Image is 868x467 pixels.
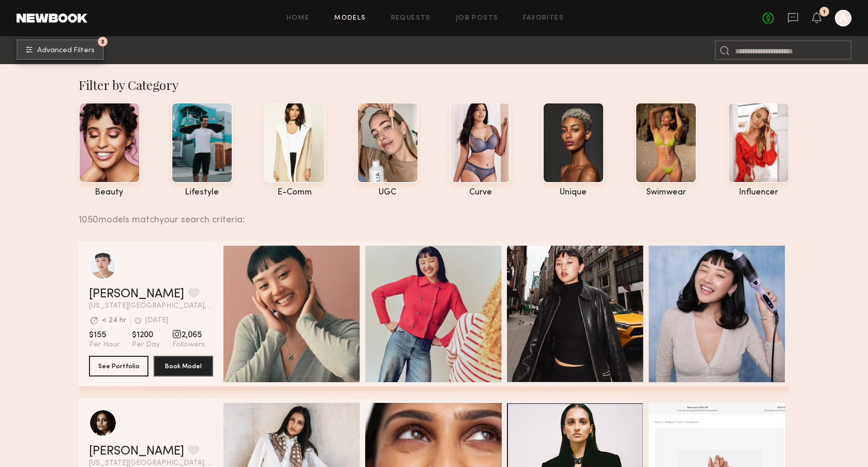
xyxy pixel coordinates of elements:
div: lifestyle [171,188,233,197]
div: swimwear [635,188,697,197]
span: $1200 [132,330,160,340]
div: unique [543,188,604,197]
span: Followers [172,340,205,350]
span: Per Hour [89,340,119,350]
span: [US_STATE][GEOGRAPHIC_DATA], [GEOGRAPHIC_DATA] [89,460,213,467]
span: $155 [89,330,119,340]
div: UGC [357,188,418,197]
a: Home [287,15,310,22]
div: e-comm [264,188,325,197]
span: 2,065 [172,330,205,340]
a: [PERSON_NAME] [89,288,184,300]
span: Advanced Filters [37,47,95,54]
a: A [835,10,851,26]
a: Models [334,15,366,22]
a: [PERSON_NAME] [89,445,184,458]
a: Favorites [523,15,564,22]
button: Book Model [154,356,213,376]
button: 2Advanced Filters [17,39,104,60]
span: Per Day [132,340,160,350]
a: Job Posts [456,15,499,22]
span: [US_STATE][GEOGRAPHIC_DATA], [GEOGRAPHIC_DATA] [89,303,213,310]
div: < 24 hr [102,317,126,324]
div: 1050 models match your search criteria: [79,203,782,225]
span: 2 [101,39,104,44]
a: Requests [391,15,431,22]
div: 1 [823,9,826,15]
div: Filter by Category [79,77,790,93]
button: See Portfolio [89,356,148,376]
div: curve [450,188,511,197]
div: beauty [79,188,140,197]
div: [DATE] [145,317,168,324]
div: influencer [728,188,789,197]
